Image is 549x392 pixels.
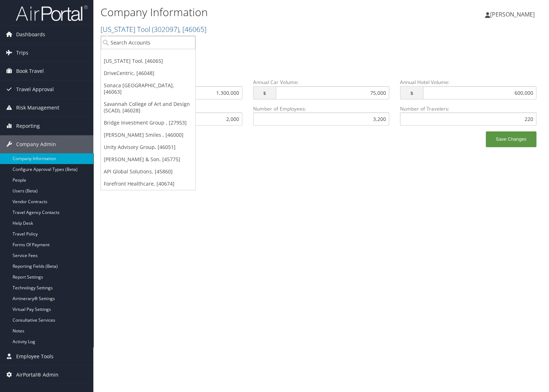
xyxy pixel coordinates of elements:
button: Save Changes [486,131,536,147]
span: Risk Management [16,99,59,117]
span: , [ 46065 ] [179,24,206,34]
h1: Company Information [101,5,395,20]
a: [PERSON_NAME] & Son, [45775] [101,153,195,165]
span: Reporting [16,117,40,135]
a: [PERSON_NAME] Smiles , [46000] [101,129,195,141]
a: [PERSON_NAME] [485,4,542,25]
input: Annual Car Volume: $ [276,86,389,99]
a: [US_STATE] Tool [101,24,206,34]
span: Dashboards [16,25,45,43]
label: Annual Car Volume: [253,79,390,105]
span: Trips [16,44,28,62]
img: airportal-logo.png [16,5,88,22]
a: Bridge Investment Group , [27953] [101,117,195,129]
a: API Global Solutions, [45860] [101,165,195,178]
a: Savannah College of Art and Design (SCAD), [46028] [101,98,195,117]
label: Number of Employees: [253,105,390,126]
span: Employee Tools [16,347,53,365]
span: [PERSON_NAME] [490,10,535,18]
span: Travel Approval [16,80,54,98]
a: DriveCentric, [46048] [101,67,195,79]
a: [US_STATE] Tool, [46065] [101,55,195,67]
label: Annual Hotel Volume: [400,79,536,105]
input: Search Accounts [101,36,195,49]
input: Annual Hotel Volume: $ [423,86,536,99]
label: Number of Travelers: [400,105,536,126]
input: Number of Travelers: [400,112,536,126]
span: $ [253,86,276,99]
input: Number of Employees: [253,112,390,126]
span: AirPortal® Admin [16,366,59,384]
span: Company Admin [16,135,56,153]
a: Sonaca [GEOGRAPHIC_DATA], [46063] [101,79,195,98]
span: $ [400,86,423,99]
a: Unity Advisory Group, [46051] [101,141,195,153]
span: Book Travel [16,62,44,80]
span: ( 302097 ) [152,24,179,34]
a: Forefront Healthcare, [40674] [101,178,195,190]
